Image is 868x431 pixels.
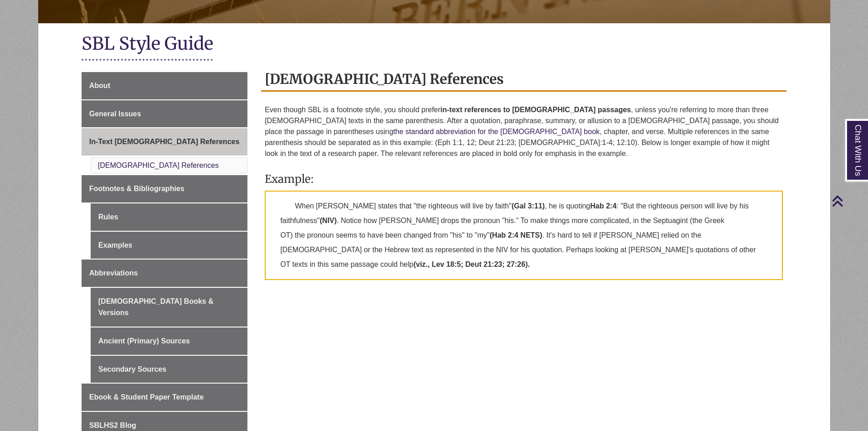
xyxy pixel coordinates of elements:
a: Examples [91,232,247,259]
strong: Hab 2:4 [590,202,616,210]
a: General Issues [82,100,247,128]
a: [DEMOGRAPHIC_DATA] Books & Versions [91,288,247,327]
span: Footnotes & Bibliographies [89,185,185,192]
a: [DEMOGRAPHIC_DATA] References [98,161,219,169]
p: When [PERSON_NAME] states that "the righteous will live by faith" , he is quoting : "But the righ... [265,191,783,280]
a: About [82,72,247,99]
h1: SBL Style Guide [82,32,787,57]
p: Even though SBL is a footnote style, you should prefer , unless you're referring to more than thr... [265,101,783,163]
strong: (NIV) [320,217,337,224]
a: Secondary Sources [91,356,247,383]
a: Back to Top [832,195,866,207]
a: Rules [91,203,247,231]
strong: (viz., Lev 18:5; Deut 21:23; 27:26). [413,260,529,268]
strong: in-text references to [DEMOGRAPHIC_DATA] passages [441,106,631,114]
a: In-Text [DEMOGRAPHIC_DATA] References [82,128,247,156]
a: Ancient (Primary) Sources [91,327,247,355]
a: Footnotes & Bibliographies [82,175,247,203]
strong: (Hab 2:4 NETS) [490,231,543,239]
h3: Example: [265,172,783,186]
span: Abbreviations [89,269,138,277]
span: SBLHS2 Blog [89,421,136,429]
strong: (Gal 3:11) [512,202,545,210]
h2: [DEMOGRAPHIC_DATA] References [261,68,786,92]
a: Abbreviations [82,260,247,287]
a: Ebook & Student Paper Template [82,384,247,411]
span: About [89,82,110,89]
a: the standard abbreviation for the [DEMOGRAPHIC_DATA] book [393,128,600,135]
span: General Issues [89,110,141,118]
span: In-Text [DEMOGRAPHIC_DATA] References [89,138,240,145]
span: Ebook & Student Paper Template [89,393,204,401]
